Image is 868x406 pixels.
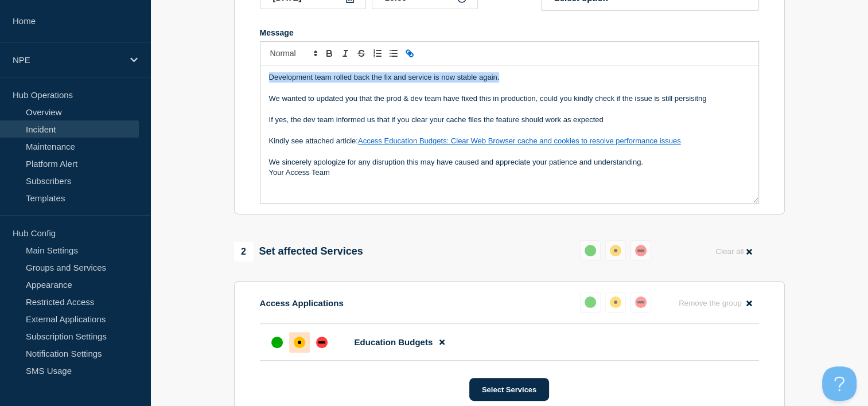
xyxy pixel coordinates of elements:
button: Toggle bulleted list [386,46,402,60]
p: Your Access Team [269,167,750,178]
p: NPE [13,55,123,65]
button: Toggle link [402,46,418,60]
div: Message [260,28,759,37]
button: up [580,292,601,313]
button: down [630,292,651,313]
p: If yes, the dev team informed us that if you clear your cache files the feature should work as ex... [269,115,750,125]
div: affected [610,296,621,308]
div: up [271,337,283,348]
p: Development team rolled back the fix and service is now stable again. [269,72,750,83]
div: down [316,337,328,348]
a: Access Education Budgets: Clear Web Browser cache and cookies to resolve performance issues [358,136,681,145]
button: Toggle bold text [321,46,337,60]
p: Access Applications [260,298,344,308]
div: down [635,245,647,256]
button: Select Services [469,378,549,401]
button: affected [605,240,626,261]
span: Education Budgets [355,337,433,347]
button: Toggle ordered list [369,46,386,60]
div: down [635,296,647,308]
div: up [585,245,596,256]
p: We wanted to updated you that the prod & dev team have fixed this in production, could you kindly... [269,93,750,104]
button: up [580,240,601,261]
iframe: Help Scout Beacon - Open [822,366,857,401]
button: Toggle italic text [337,46,353,60]
p: We sincerely apologize for any disruption this may have caused and appreciate your patience and u... [269,157,750,167]
span: 2 [234,242,254,261]
span: Font size [265,46,321,60]
div: Message [260,65,758,203]
div: affected [610,245,621,256]
div: affected [294,337,305,348]
button: Toggle strikethrough text [353,46,369,60]
button: Clear all [709,240,758,263]
button: down [630,240,651,261]
p: Kindly see attached article: [269,136,750,146]
span: Remove the group [679,299,742,307]
button: Remove the group [672,292,759,314]
div: up [585,296,596,308]
div: Set affected Services [234,242,363,261]
button: affected [605,292,626,313]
